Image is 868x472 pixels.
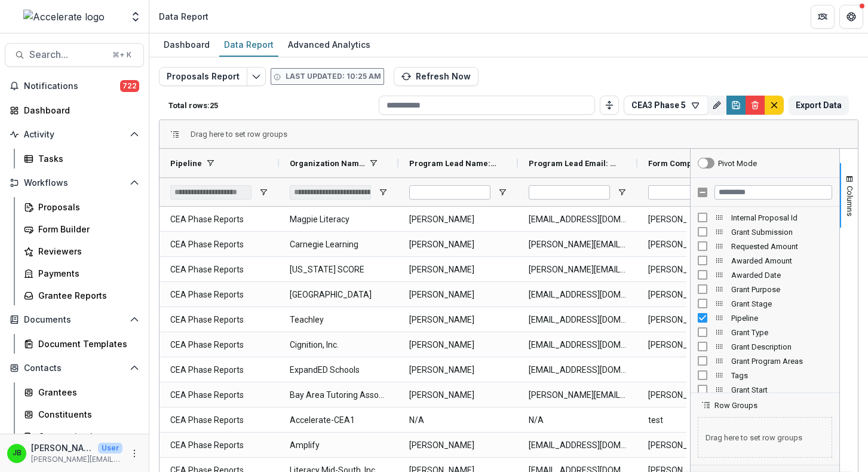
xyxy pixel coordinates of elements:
[170,258,268,282] span: CEA Phase Reports
[259,188,268,197] button: Open Filter Menu
[159,10,208,23] div: Data Report
[5,76,144,96] button: Notifications722
[170,408,268,433] span: CEA Phase Reports
[286,71,381,82] p: Last updated: 10:25 AM
[219,33,278,57] a: Data Report
[5,125,144,144] button: Open Activity
[648,283,746,307] span: [PERSON_NAME]
[648,258,746,282] span: [PERSON_NAME]
[283,33,375,57] a: Advanced Analytics
[247,67,266,86] button: Edit selected report
[38,338,134,350] div: Document Templates
[707,96,726,115] button: Rename
[529,408,627,433] span: N/A
[691,239,839,253] div: Requested Amount Column
[170,283,268,307] span: CEA Phase Reports
[290,283,388,307] span: [GEOGRAPHIC_DATA]
[648,333,746,357] span: [PERSON_NAME]
[529,258,627,282] span: [PERSON_NAME][EMAIL_ADDRESS][DOMAIN_NAME]
[38,201,134,213] div: Proposals
[19,286,144,305] a: Grantee Reports
[691,325,839,339] div: Grant Type Column
[409,207,507,232] span: [PERSON_NAME]
[290,333,388,357] span: Cignition, Inc.
[731,228,832,237] span: Grant Submission
[529,333,627,357] span: [EMAIL_ADDRESS][DOMAIN_NAME]
[38,245,134,258] div: Reviewers
[731,385,832,394] span: Grant Start
[691,253,839,268] div: Awarded Amount Column
[24,315,125,325] span: Documents
[731,371,832,380] span: Tags
[409,258,507,282] span: [PERSON_NAME]
[290,232,388,257] span: Carnegie Learning
[691,410,839,465] div: Row Groups
[31,454,122,465] p: [PERSON_NAME][EMAIL_ADDRESS][PERSON_NAME][DOMAIN_NAME]
[726,96,746,115] button: Save
[290,383,388,407] span: Bay Area Tutoring Association
[648,232,746,257] span: [PERSON_NAME]
[31,442,93,454] p: [PERSON_NAME]
[839,5,863,29] button: Get Help
[5,100,144,120] a: Dashboard
[731,357,832,366] span: Grant Program Areas
[290,358,388,382] span: ExpandED Schools
[170,383,268,407] span: CEA Phase Reports
[170,358,268,382] span: CEA Phase Reports
[409,408,507,433] span: N/A
[648,383,746,407] span: [PERSON_NAME]
[529,283,627,307] span: [EMAIL_ADDRESS][DOMAIN_NAME]
[290,408,388,433] span: Accelerate-CEA1
[617,188,627,197] button: Open Filter Menu
[845,186,854,216] span: Columns
[624,96,708,115] button: CEA3 Phase 5
[789,96,849,115] button: Export Data
[811,5,835,29] button: Partners
[127,446,142,461] button: More
[698,417,832,458] span: Drag here to set row groups
[409,358,507,382] span: [PERSON_NAME]
[714,185,832,200] input: Filter Columns Input
[731,242,832,251] span: Requested Amount
[691,210,839,225] div: Internal Proposal Id Column
[13,449,22,457] div: Jennifer Bronson
[731,271,832,280] span: Awarded Date
[409,159,498,168] span: Program Lead Name: (SHORT_TEXT)
[191,130,287,139] span: Drag here to set row groups
[29,49,105,60] span: Search...
[38,267,134,280] div: Payments
[290,207,388,232] span: Magpie Literacy
[283,36,375,53] div: Advanced Analytics
[731,213,832,222] span: Internal Proposal Id
[219,36,278,53] div: Data Report
[648,159,737,168] span: Form Completed by Name: (SHORT_TEXT)
[409,333,507,357] span: [PERSON_NAME]
[409,232,507,257] span: [PERSON_NAME]
[38,223,134,235] div: Form Builder
[691,382,839,397] div: Grant Start Column
[38,152,134,165] div: Tasks
[529,159,617,168] span: Program Lead Email: (SHORT_TEXT)
[24,130,125,140] span: Activity
[5,173,144,192] button: Open Workflows
[120,80,139,92] span: 722
[648,433,746,458] span: [PERSON_NAME]
[691,268,839,282] div: Awarded Date Column
[718,159,757,168] div: Pivot Mode
[170,207,268,232] span: CEA Phase Reports
[529,308,627,332] span: [EMAIL_ADDRESS][DOMAIN_NAME]
[5,310,144,329] button: Open Documents
[691,311,839,325] div: Pipeline Column
[290,433,388,458] span: Amplify
[731,299,832,308] span: Grant Stage
[24,178,125,188] span: Workflows
[19,382,144,402] a: Grantees
[394,67,479,86] button: Refresh Now
[170,333,268,357] span: CEA Phase Reports
[648,308,746,332] span: [PERSON_NAME]
[648,408,746,433] span: test
[731,314,832,323] span: Pipeline
[24,81,120,91] span: Notifications
[691,354,839,368] div: Grant Program Areas Column
[19,263,144,283] a: Payments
